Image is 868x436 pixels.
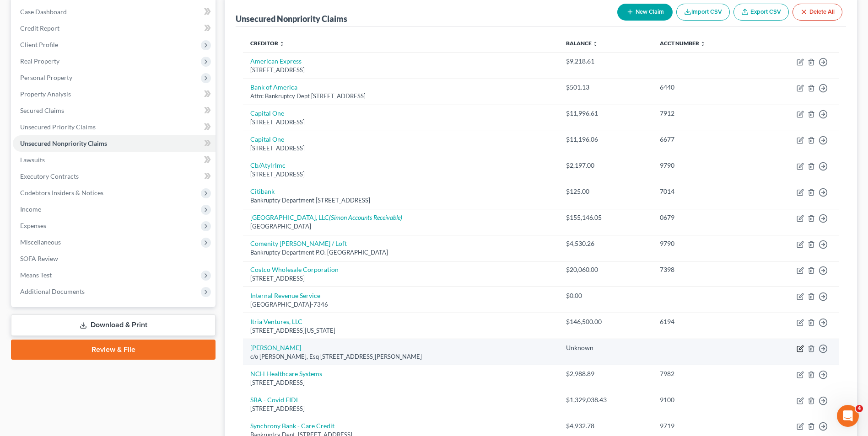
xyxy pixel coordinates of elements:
[566,343,645,352] div: Unknown
[250,239,347,247] a: Comenity [PERSON_NAME] / Loft
[13,20,216,37] a: Credit Report
[20,222,46,229] span: Expenses
[250,118,551,127] div: [STREET_ADDRESS]
[20,287,85,295] span: Additional Documents
[250,40,285,47] a: Creditor unfold_more
[236,13,347,24] div: Unsecured Nonpriority Claims
[20,139,107,147] span: Unsecured Nonpriority Claims
[250,378,551,387] div: [STREET_ADDRESS]
[250,352,551,361] div: c/o [PERSON_NAME], Esq [STREET_ADDRESS][PERSON_NAME]
[20,255,58,262] span: SOFA Review
[20,205,41,213] span: Income
[660,421,748,431] div: 9719
[566,213,645,222] div: $155,146.05
[566,161,645,170] div: $2,197.00
[20,271,52,279] span: Means Test
[20,57,59,65] span: Real Property
[250,292,320,299] a: Internal Revenue Service
[660,161,748,170] div: 9790
[566,187,645,196] div: $125.00
[250,135,284,143] a: Capital One
[250,300,551,309] div: [GEOGRAPHIC_DATA]-7346
[566,317,645,326] div: $146,500.00
[250,422,334,430] a: Synchrony Bank - Care Credit
[250,396,299,404] a: SBA - Covid EIDL
[250,222,551,231] div: [GEOGRAPHIC_DATA]
[837,405,859,427] iframe: Intercom live chat
[13,86,216,102] a: Property Analysis
[13,119,216,135] a: Unsecured Priority Claims
[566,239,645,248] div: $4,530.26
[660,135,748,144] div: 6677
[20,74,72,81] span: Personal Property
[250,266,339,273] a: Costco Wholesale Corporation
[250,248,551,257] div: Bankruptcy Department P.O. [GEOGRAPHIC_DATA]
[20,156,45,164] span: Lawsuits
[329,213,402,221] i: (Simon Accounts Receivable)
[13,168,216,185] a: Executory Contracts
[660,83,748,92] div: 6440
[566,40,598,47] a: Balance unfold_more
[660,395,748,404] div: 9100
[20,41,58,48] span: Client Profile
[566,265,645,274] div: $20,060.00
[20,189,103,197] span: Codebtors Insiders & Notices
[20,238,61,246] span: Miscellaneous
[250,144,551,153] div: [STREET_ADDRESS]
[250,83,297,91] a: Bank of America
[566,291,645,300] div: $0.00
[566,109,645,118] div: $11,996.61
[250,170,551,179] div: [STREET_ADDRESS]
[700,41,706,47] i: unfold_more
[566,395,645,404] div: $1,329,038.43
[660,317,748,326] div: 6194
[660,213,748,222] div: 0679
[617,4,673,21] button: New Claim
[250,196,551,205] div: Bankruptcy Department [STREET_ADDRESS]
[13,102,216,119] a: Secured Claims
[250,370,322,378] a: NCH Healthcare Systems
[11,314,216,336] a: Download & Print
[13,152,216,168] a: Lawsuits
[250,274,551,283] div: [STREET_ADDRESS]
[660,369,748,378] div: 7982
[250,187,275,195] a: Citibank
[566,421,645,431] div: $4,932.78
[13,250,216,267] a: SOFA Review
[13,135,216,152] a: Unsecured Nonpriority Claims
[660,239,748,248] div: 9790
[593,41,598,47] i: unfold_more
[856,405,863,412] span: 4
[660,187,748,196] div: 7014
[676,4,730,21] button: Import CSV
[250,213,402,221] a: [GEOGRAPHIC_DATA], LLC(Simon Accounts Receivable)
[250,109,284,117] a: Capital One
[279,41,285,47] i: unfold_more
[20,90,71,98] span: Property Analysis
[250,161,286,169] a: Cb/Atylrlmc
[793,4,842,21] button: Delete All
[20,123,96,131] span: Unsecured Priority Claims
[566,83,645,92] div: $501.13
[250,57,302,65] a: American Express
[20,106,64,114] span: Secured Claims
[250,404,551,413] div: [STREET_ADDRESS]
[13,4,216,20] a: Case Dashboard
[566,57,645,66] div: $9,218.61
[250,344,301,351] a: [PERSON_NAME]
[660,40,706,47] a: Acct Number unfold_more
[20,172,79,180] span: Executory Contracts
[566,135,645,144] div: $11,196.06
[733,4,789,21] a: Export CSV
[660,109,748,118] div: 7912
[20,24,59,32] span: Credit Report
[250,92,551,101] div: Attn: Bankruptcy Dept [STREET_ADDRESS]
[250,318,302,325] a: Itria Ventures, LLC
[250,326,551,335] div: [STREET_ADDRESS][US_STATE]
[566,369,645,378] div: $2,988.89
[250,66,551,74] div: [STREET_ADDRESS]
[11,340,216,360] a: Review & File
[660,265,748,274] div: 7398
[20,8,67,16] span: Case Dashboard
